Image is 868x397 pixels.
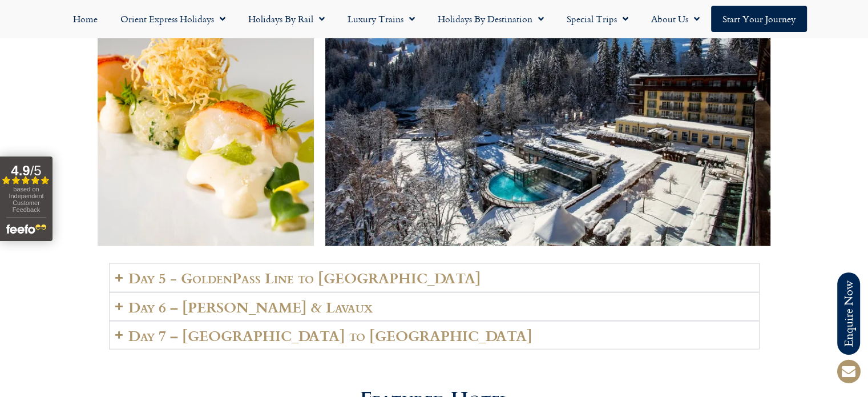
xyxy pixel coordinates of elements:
a: Start your Journey [711,6,807,32]
a: About Us [640,6,711,32]
summary: Day 5 - GoldenPass Line to [GEOGRAPHIC_DATA] [109,263,760,292]
h2: Day 6 – [PERSON_NAME] & Lavaux [128,299,373,315]
div: Accordion. Open links with Enter or Space, close with Escape, and navigate with Arrow Keys [109,263,760,349]
h2: Day 7 – [GEOGRAPHIC_DATA] to [GEOGRAPHIC_DATA] [128,327,532,343]
a: Orient Express Holidays [109,6,237,32]
a: Special Trips [555,6,640,32]
h2: Day 5 - GoldenPass Line to [GEOGRAPHIC_DATA] [128,270,481,286]
summary: Day 7 – [GEOGRAPHIC_DATA] to [GEOGRAPHIC_DATA] [109,321,760,350]
a: Luxury Trains [336,6,426,32]
a: Home [62,6,109,32]
nav: Menu [6,6,862,32]
summary: Day 6 – [PERSON_NAME] & Lavaux [109,292,760,321]
a: Holidays by Destination [426,6,555,32]
a: Holidays by Rail [237,6,336,32]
